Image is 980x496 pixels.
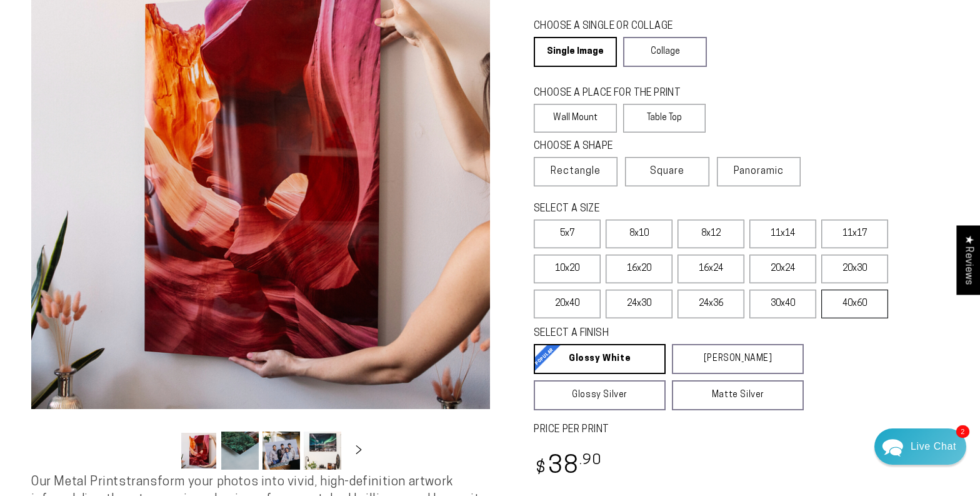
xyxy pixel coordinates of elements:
a: Collage [623,37,706,67]
div: [DATE] [221,209,242,218]
label: 24x30 [606,290,672,318]
p: Hi [PERSON_NAME], We appreciate you reaching out to [GEOGRAPHIC_DATA]. We do not do custom sizes ... [41,221,242,233]
img: missing_thumb-9d6c3a54066ef25ae95f5dc6d59505127880417e42794f8707aec483bafeb43d.png [41,167,54,180]
button: Load image 2 in gallery view [221,432,259,470]
label: Table Top [623,104,706,133]
label: 20x24 [749,255,816,283]
img: 936153b5842079a7b907587556497f69 [41,126,54,139]
p: Hi, Welcome to your Aluminyze PRO account! You're APPROVED! PRO Perks: An average of about 25% of... [41,181,242,193]
label: PRICE PER PRINT [534,423,949,437]
button: Load image 3 in gallery view [262,432,300,470]
button: Slide left [149,437,176,464]
p: Hello, I just placed an order and evidently was not logged into my pro perks gold status. Could ... [41,140,242,152]
button: Slide right [345,437,372,464]
a: Glossy White [534,344,666,374]
label: 5x7 [534,220,601,248]
div: Contact Us Directly [911,428,956,465]
label: 20x40 [534,290,601,318]
label: 20x30 [821,255,888,283]
div: [PERSON_NAME] [57,208,221,220]
label: 8x10 [606,220,672,248]
label: 16x24 [677,255,744,283]
a: Glossy Silver [534,380,666,410]
a: Leave A Message [82,377,183,397]
span: Square [650,164,684,179]
img: Helga [143,19,176,51]
div: [DATE] [219,128,242,138]
label: 11x17 [821,220,888,248]
img: Marie J [91,19,123,51]
label: 40x60 [821,290,888,318]
legend: CHOOSE A SINGLE OR COLLAGE [534,19,695,34]
span: 2 [956,425,969,438]
span: Panoramic [734,166,784,176]
div: [DATE] [219,168,242,178]
span: Re:amaze [134,357,169,366]
div: Aluminyze [57,127,219,139]
label: 11x14 [749,220,816,248]
div: Chat widget toggle [874,428,966,465]
a: Single Image [534,37,617,67]
legend: SELECT A SIZE [534,202,778,216]
label: 10x20 [534,255,601,283]
label: Wall Mount [534,104,617,133]
legend: CHOOSE A SHAPE [534,139,696,154]
bdi: 38 [534,455,602,479]
span: $ [536,460,546,477]
label: 24x36 [677,290,744,318]
sup: .90 [579,453,602,468]
button: Load image 1 in gallery view [180,432,217,470]
span: Away until [DATE] [94,63,171,71]
a: [PERSON_NAME] [672,344,804,374]
div: Aluminyze [57,168,219,180]
a: Matte Silver [672,380,804,410]
label: 8x12 [677,220,744,248]
img: fba842a801236a3782a25bbf40121a09 [41,208,54,220]
div: Click to open Judge.me floating reviews tab [956,225,980,295]
span: We run on [96,359,169,365]
legend: SELECT A FINISH [534,326,774,341]
button: Load image 4 in gallery view [304,432,341,470]
img: John [117,19,149,51]
label: 16x20 [606,255,672,283]
label: 30x40 [749,290,816,318]
div: Recent Conversations [25,104,239,116]
legend: CHOOSE A PLACE FOR THE PRINT [534,86,694,101]
span: Rectangle [551,164,601,179]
